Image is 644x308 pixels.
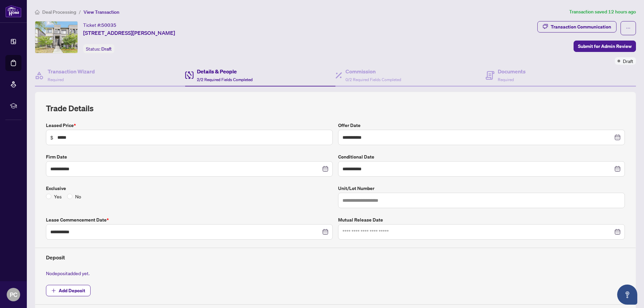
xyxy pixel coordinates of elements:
span: Deal Processing [42,9,76,15]
span: Required [498,77,514,82]
span: 0/2 Required Fields Completed [345,77,401,82]
span: Draft [101,46,112,52]
label: Offer Date [338,122,625,129]
span: No deposit added yet. [46,270,90,276]
span: Draft [623,57,633,65]
h2: Trade Details [46,103,625,114]
label: Firm Date [46,153,333,161]
span: Yes [51,193,64,200]
span: plus [51,288,56,293]
li: / [79,8,81,16]
span: View Transaction [84,9,119,15]
article: Transaction saved 12 hours ago [569,8,636,16]
button: Open asap [617,285,637,305]
span: Add Deposit [59,285,85,296]
label: Leased Price [46,122,333,129]
span: home [35,10,40,14]
img: IMG-N12347982_1.jpg [35,21,77,53]
span: [STREET_ADDRESS][PERSON_NAME] [83,29,175,37]
span: No [72,193,84,200]
button: Add Deposit [46,285,91,296]
div: Status: [83,44,114,53]
img: logo [5,5,21,17]
span: Required [48,77,64,82]
span: Submit for Admin Review [578,41,632,52]
span: PC [10,290,17,299]
span: ellipsis [626,26,631,30]
span: 50035 [101,22,116,28]
span: 2/2 Required Fields Completed [197,77,253,82]
div: Transaction Communication [551,21,611,32]
div: Ticket #: [83,21,116,29]
h4: Details & People [197,67,253,75]
h4: Commission [345,67,401,75]
label: Mutual Release Date [338,216,625,224]
h4: Documents [498,67,526,75]
label: Unit/Lot Number [338,185,625,192]
h4: Deposit [46,253,625,261]
label: Lease Commencement Date [46,216,333,224]
button: Submit for Admin Review [574,41,636,52]
span: $ [50,134,53,141]
h4: Transaction Wizard [48,67,95,75]
label: Exclusive [46,185,333,192]
button: Transaction Communication [537,21,616,33]
label: Conditional Date [338,153,625,161]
